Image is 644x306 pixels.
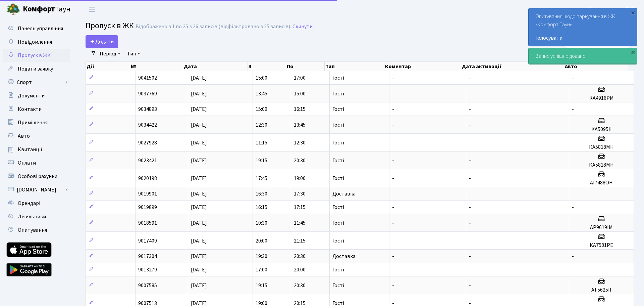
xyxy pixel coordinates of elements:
[138,121,157,129] span: 9034422
[256,204,267,211] span: 16:15
[332,283,344,288] span: Гості
[3,143,70,156] a: Квитанції
[572,74,574,82] span: -
[3,210,70,223] a: Лічильники
[256,157,267,164] span: 19:15
[3,129,70,143] a: Авто
[469,266,471,273] span: -
[23,4,55,14] b: Комфорт
[191,204,207,211] span: [DATE]
[392,74,394,82] span: -
[97,48,123,59] a: Період
[130,62,183,71] th: №
[3,35,70,49] a: Повідомлення
[18,226,47,234] span: Опитування
[294,190,306,198] span: 17:30
[191,282,207,289] span: [DATE]
[86,62,130,71] th: Дії
[461,62,564,71] th: Дата активації
[294,266,306,273] span: 20:00
[572,242,631,249] h5: КА7581РЕ
[332,122,344,128] span: Гості
[138,157,157,164] span: 9023421
[332,205,344,210] span: Гості
[572,224,631,231] h5: АР9619ІМ
[3,223,70,237] a: Опитування
[90,38,114,45] span: Додати
[84,4,101,15] button: Переключити навігацію
[469,90,471,97] span: -
[332,106,344,112] span: Гості
[256,90,267,97] span: 13:45
[392,190,394,198] span: -
[256,219,267,227] span: 10:30
[294,237,306,245] span: 21:15
[138,74,157,82] span: 9041502
[469,74,471,82] span: -
[191,237,207,245] span: [DATE]
[332,91,344,96] span: Гості
[294,282,306,289] span: 20:30
[3,156,70,170] a: Оплати
[3,89,70,102] a: Документи
[3,196,70,210] a: Орендарі
[392,219,394,227] span: -
[138,266,157,273] span: 9013279
[469,157,471,164] span: -
[294,253,306,260] span: 20:30
[138,237,157,245] span: 9017409
[256,190,267,198] span: 16:30
[3,183,70,196] a: [DOMAIN_NAME]
[572,95,631,101] h5: КА4916РМ
[332,254,356,259] span: Доставка
[7,3,20,16] img: logo.png
[588,6,636,13] b: Каричковська Т. В.
[3,22,70,35] a: Панель управління
[256,253,267,260] span: 19:30
[392,139,394,146] span: -
[138,175,157,182] span: 9020198
[392,266,394,273] span: -
[572,266,574,273] span: -
[18,25,63,32] span: Панель управління
[332,75,344,81] span: Гості
[256,74,267,82] span: 15:00
[469,105,471,113] span: -
[18,132,30,140] span: Авто
[572,190,574,198] span: -
[138,204,157,211] span: 9019899
[138,253,157,260] span: 9017304
[294,175,306,182] span: 19:00
[18,65,53,73] span: Подати заявку
[572,162,631,168] h5: КА5818МН
[572,126,631,133] h5: КА5095ІІ
[392,282,394,289] span: -
[469,139,471,146] span: -
[392,157,394,164] span: -
[18,92,45,99] span: Документи
[3,76,70,89] a: Спорт
[572,253,574,260] span: -
[469,253,471,260] span: -
[332,267,344,272] span: Гості
[332,191,356,196] span: Доставка
[18,119,48,126] span: Приміщення
[256,175,267,182] span: 17:45
[3,116,70,129] a: Приміщення
[256,237,267,245] span: 20:00
[191,219,207,227] span: [DATE]
[469,121,471,129] span: -
[564,62,629,71] th: Авто
[3,170,70,183] a: Особові рахунки
[248,62,286,71] th: З
[572,204,574,211] span: -
[23,4,70,15] span: Таун
[572,287,631,293] h5: АТ5625ІІ
[392,105,394,113] span: -
[138,190,157,198] span: 9019901
[469,219,471,227] span: -
[138,105,157,113] span: 9034893
[191,74,207,82] span: [DATE]
[630,49,636,55] div: ×
[191,253,207,260] span: [DATE]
